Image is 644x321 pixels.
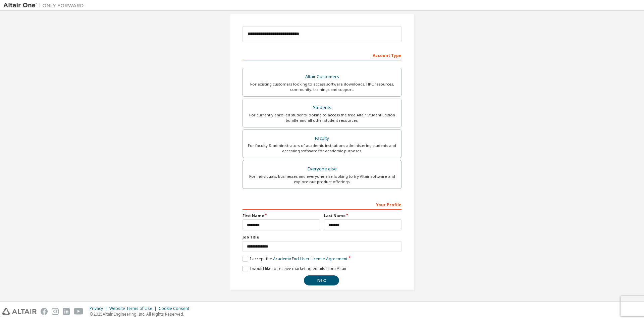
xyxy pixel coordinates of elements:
[243,234,401,240] label: Job Title
[247,164,397,174] div: Everyone else
[324,213,401,218] label: Last Name
[247,134,397,143] div: Faculty
[90,306,109,311] div: Privacy
[273,256,347,262] a: Academic End-User License Agreement
[90,311,193,317] p: © 2025 Altair Engineering, Inc. All Rights Reserved.
[243,256,347,262] label: I accept the
[63,308,70,315] img: linkedin.svg
[247,143,397,154] div: For faculty & administrators of academic institutions administering students and accessing softwa...
[247,103,397,112] div: Students
[247,112,397,123] div: For currently enrolled students looking to access the free Altair Student Edition bundle and all ...
[3,2,87,9] img: Altair One
[247,82,397,92] div: For existing customers looking to access software downloads, HPC resources, community, trainings ...
[109,306,159,311] div: Website Terms of Use
[243,199,401,210] div: Your Profile
[243,213,320,218] label: First Name
[304,275,339,285] button: Next
[2,308,37,315] img: altair_logo.svg
[243,50,401,60] div: Account Type
[74,308,84,315] img: youtube.svg
[243,266,347,271] label: I would like to receive marketing emails from Altair
[247,72,397,82] div: Altair Customers
[41,308,48,315] img: facebook.svg
[159,306,193,311] div: Cookie Consent
[52,308,59,315] img: instagram.svg
[247,174,397,184] div: For individuals, businesses and everyone else looking to try Altair software and explore our prod...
